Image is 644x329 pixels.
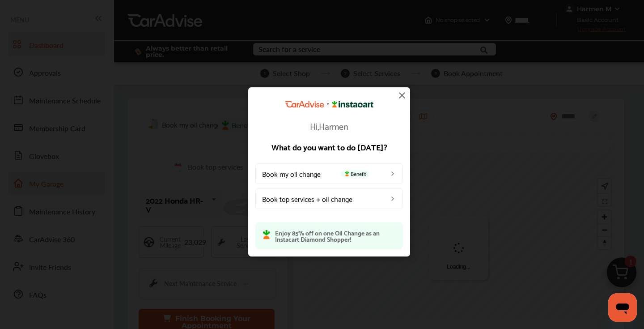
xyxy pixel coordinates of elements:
a: Book top services + oil change [255,188,403,209]
img: instacart-icon.73bd83c2.svg [343,171,351,176]
img: close-icon.a004319c.svg [397,90,407,101]
a: Book my oil changeBenefit [255,163,403,184]
img: CarAdvise Instacart Logo [285,101,373,108]
iframe: Button to launch messaging window [608,293,637,322]
img: left_arrow_icon.0f472efe.svg [389,195,396,202]
img: instacart-icon.73bd83c2.svg [263,229,271,239]
p: Enjoy 85% off on one Oil Change as an Instacart Diamond Shopper! [275,229,396,242]
p: What do you want to do [DATE]? [255,142,403,150]
img: left_arrow_icon.0f472efe.svg [389,170,396,177]
p: Hi, Harmen [255,121,403,130]
span: Benefit [341,170,369,177]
